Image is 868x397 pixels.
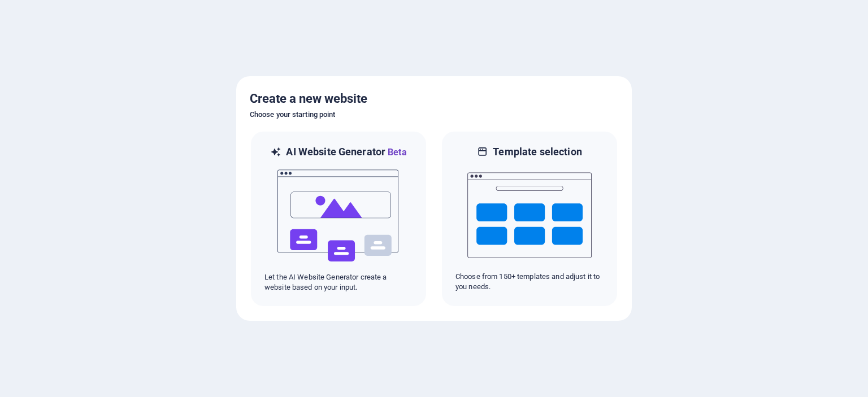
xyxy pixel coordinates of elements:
div: Template selectionChoose from 150+ templates and adjust it to you needs. [441,130,618,307]
div: AI Website GeneratorBetaaiLet the AI Website Generator create a website based on your input. [250,130,427,307]
p: Let the AI Website Generator create a website based on your input. [264,272,413,293]
p: Choose from 150+ templates and adjust it to you needs. [455,272,604,292]
h6: Template selection [493,145,581,159]
img: ai [276,159,401,272]
h6: Choose your starting point [250,108,618,121]
span: Beta [385,147,407,158]
h5: Create a new website [250,90,618,108]
h6: AI Website Generator [286,145,406,159]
